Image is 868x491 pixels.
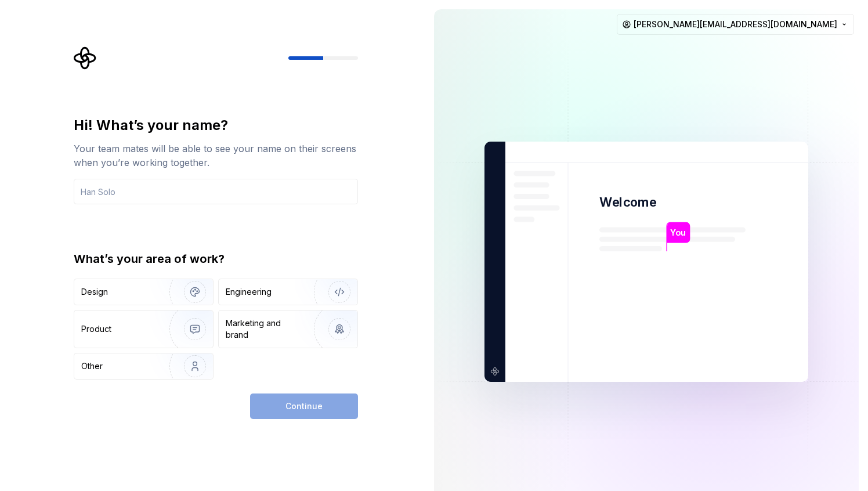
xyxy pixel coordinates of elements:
[226,317,304,341] div: Marketing and brand
[81,323,111,335] div: Product
[74,142,358,169] div: Your team mates will be able to see your name on their screens when you’re working together.
[74,251,358,267] div: What’s your area of work?
[226,286,272,298] div: Engineering
[74,179,358,204] input: Han Solo
[599,194,656,211] p: Welcome
[634,19,837,30] span: [PERSON_NAME][EMAIL_ADDRESS][DOMAIN_NAME]
[670,226,686,239] p: You
[81,360,103,372] div: Other
[617,14,854,35] button: [PERSON_NAME][EMAIL_ADDRESS][DOMAIN_NAME]
[81,286,108,298] div: Design
[74,46,97,70] svg: Supernova Logo
[74,116,358,135] div: Hi! What’s your name?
